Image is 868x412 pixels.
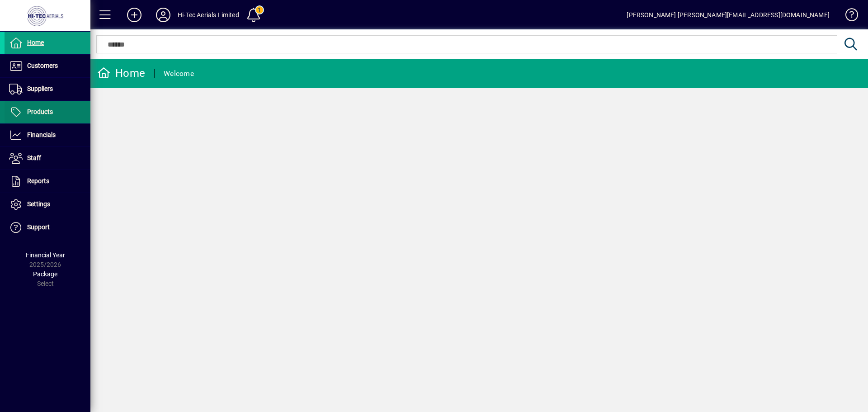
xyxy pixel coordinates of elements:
[27,85,53,92] span: Suppliers
[5,216,90,239] a: Support
[5,78,90,100] a: Suppliers
[27,62,58,69] span: Customers
[149,7,178,23] button: Profile
[839,2,857,31] a: Knowledge Base
[27,131,56,138] span: Financials
[627,8,830,22] div: [PERSON_NAME] [PERSON_NAME][EMAIL_ADDRESS][DOMAIN_NAME]
[97,66,145,81] div: Home
[27,108,53,115] span: Products
[5,147,90,170] a: Staff
[27,154,41,161] span: Staff
[120,7,149,23] button: Add
[164,66,194,81] div: Welcome
[5,170,90,193] a: Reports
[27,39,44,46] span: Home
[26,251,65,259] span: Financial Year
[33,270,57,278] span: Package
[27,200,50,208] span: Settings
[5,124,90,147] a: Financials
[27,177,49,185] span: Reports
[5,55,90,77] a: Customers
[5,101,90,123] a: Products
[178,8,239,22] div: Hi-Tec Aerials Limited
[5,193,90,216] a: Settings
[27,223,50,231] span: Support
